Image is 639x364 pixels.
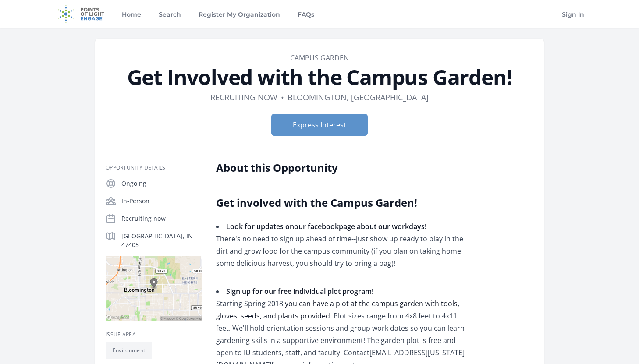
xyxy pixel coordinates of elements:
strong: Sign up for our free individual plot program! [226,286,373,296]
img: Map [106,256,202,321]
strong: Look for updates onour facebookpage about our workdays! [226,222,426,231]
div: • [281,91,284,103]
a: Campus Garden [290,53,349,63]
li: There's no need to sign up ahead of time--just show up ready to play in the dirt and grow food fo... [216,220,472,282]
h3: Issue area [106,331,202,338]
p: In-Person [121,197,202,205]
p: Recruiting now [121,214,202,223]
p: Ongoing [121,179,202,188]
dd: Bloomington, [GEOGRAPHIC_DATA] [288,91,429,103]
button: Express Interest [271,114,368,136]
h3: Opportunity Details [106,164,202,171]
li: Environment [106,342,152,359]
h2: About this Opportunity [216,161,472,175]
a: you can have a plot at the campus garden with tools, gloves, seeds, and plants provided [216,299,459,321]
h2: Get involved with the Campus Garden! [216,196,472,210]
p: [GEOGRAPHIC_DATA], IN 47405 [121,232,202,249]
dd: Recruiting now [210,91,277,103]
h1: Get Involved with the Campus Garden! [106,67,533,88]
